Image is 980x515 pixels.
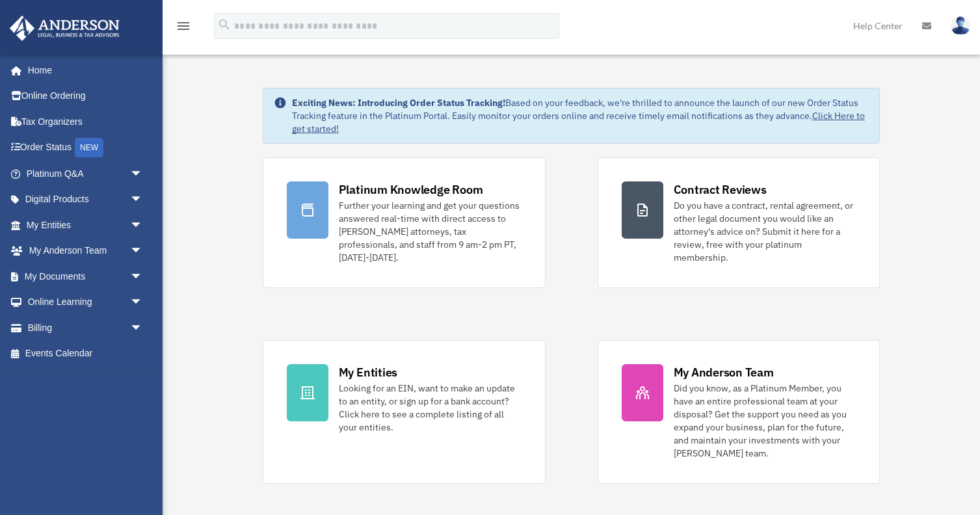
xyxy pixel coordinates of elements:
[130,263,156,290] span: arrow_drop_down
[292,110,865,135] a: Click Here to get started!
[9,109,163,135] a: Tax Organizers
[130,315,156,341] span: arrow_drop_down
[9,57,156,83] a: Home
[9,161,163,187] a: Platinum Q&Aarrow_drop_down
[263,340,546,484] a: My Entities Looking for an EIN, want to make an update to an entity, or sign up for a bank accoun...
[130,187,156,213] span: arrow_drop_down
[130,212,156,239] span: arrow_drop_down
[598,340,881,484] a: My Anderson Team Did you know, as a Platinum Member, you have an entire professional team at your...
[674,181,767,198] div: Contract Reviews
[9,341,163,367] a: Events Calendar
[339,364,397,380] div: My Entities
[75,138,103,157] div: NEW
[339,181,483,198] div: Platinum Knowledge Room
[674,199,856,264] div: Do you have a contract, rental agreement, or other legal document you would like an attorney's ad...
[130,161,156,187] span: arrow_drop_down
[9,315,163,341] a: Billingarrow_drop_down
[9,238,163,264] a: My Anderson Teamarrow_drop_down
[339,199,522,264] div: Further your learning and get your questions answered real-time with direct access to [PERSON_NAM...
[6,16,124,41] img: Anderson Advisors Platinum Portal
[130,238,156,265] span: arrow_drop_down
[951,16,970,35] img: User Pic
[217,18,232,32] i: search
[263,157,546,288] a: Platinum Knowledge Room Further your learning and get your questions answered real-time with dire...
[176,18,191,34] i: menu
[130,289,156,316] span: arrow_drop_down
[292,97,505,109] strong: Exciting News: Introducing Order Status Tracking!
[9,135,163,161] a: Order StatusNEW
[9,263,163,289] a: My Documentsarrow_drop_down
[339,382,522,434] div: Looking for an EIN, want to make an update to an entity, or sign up for a bank account? Click her...
[176,23,191,34] a: menu
[9,187,163,213] a: Digital Productsarrow_drop_down
[9,212,163,238] a: My Entitiesarrow_drop_down
[9,83,163,109] a: Online Ordering
[9,289,163,315] a: Online Learningarrow_drop_down
[674,382,856,460] div: Did you know, as a Platinum Member, you have an entire professional team at your disposal? Get th...
[292,96,869,135] div: Based on your feedback, we're thrilled to announce the launch of our new Order Status Tracking fe...
[674,364,774,380] div: My Anderson Team
[598,157,881,288] a: Contract Reviews Do you have a contract, rental agreement, or other legal document you would like...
